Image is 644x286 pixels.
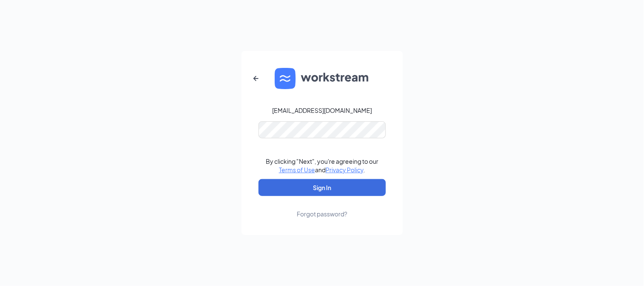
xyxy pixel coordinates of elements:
div: [EMAIL_ADDRESS][DOMAIN_NAME] [272,106,372,115]
div: Forgot password? [297,210,347,218]
button: Sign In [259,179,386,196]
button: ArrowLeftNew [246,68,266,89]
a: Privacy Policy [326,166,363,174]
a: Forgot password? [297,196,347,218]
a: Terms of Use [279,166,315,174]
img: WS logo and Workstream text [275,68,370,89]
div: By clicking "Next", you're agreeing to our and . [266,157,378,174]
svg: ArrowLeftNew [251,73,261,84]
